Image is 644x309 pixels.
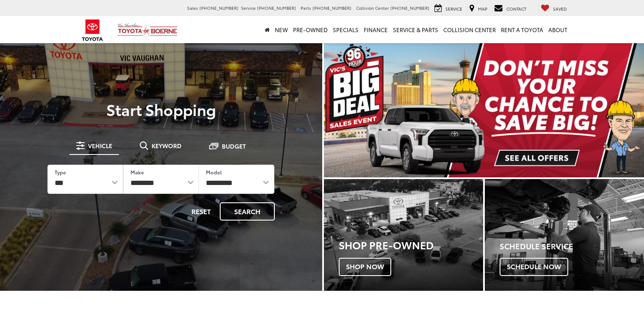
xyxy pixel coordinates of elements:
[467,4,489,13] a: Map
[312,5,351,11] span: [PHONE_NUMBER]
[324,179,483,290] a: Shop Pre-Owned Shop Now
[187,5,198,11] span: Sales
[262,16,272,43] a: Home
[390,16,441,43] a: Service & Parts: Opens in a new tab
[339,239,483,250] h3: Shop Pre-Owned
[339,258,391,276] span: Shop Now
[506,6,526,12] span: Contact
[478,6,487,12] span: Map
[361,16,390,43] a: Finance
[432,4,464,13] a: Service
[324,179,483,290] div: Toyota
[485,179,644,290] div: Toyota
[330,16,361,43] a: Specials
[130,168,144,176] label: Make
[220,202,275,221] button: Search
[257,5,296,11] span: [PHONE_NUMBER]
[199,5,238,11] span: [PHONE_NUMBER]
[500,258,568,276] span: Schedule Now
[492,4,528,13] a: Contact
[290,16,330,43] a: Pre-Owned
[55,168,66,176] label: Type
[485,179,644,290] a: Schedule Service Schedule Now
[390,5,429,11] span: [PHONE_NUMBER]
[301,5,311,11] span: Parts
[272,16,290,43] a: New
[356,5,389,11] span: Collision Center
[546,16,570,43] a: About
[553,6,567,12] span: Saved
[500,242,644,251] h4: Schedule Service
[539,4,569,13] a: My Saved Vehicles
[445,6,462,12] span: Service
[206,168,222,176] label: Model
[77,17,108,44] img: Toyota
[498,16,546,43] a: Rent a Toyota
[152,143,182,149] span: Keyword
[441,16,498,43] a: Collision Center
[117,23,178,38] img: Vic Vaughan Toyota of Boerne
[222,143,246,149] span: Budget
[88,143,112,149] span: Vehicle
[241,5,256,11] span: Service
[184,202,218,221] button: Reset
[36,101,287,118] p: Start Shopping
